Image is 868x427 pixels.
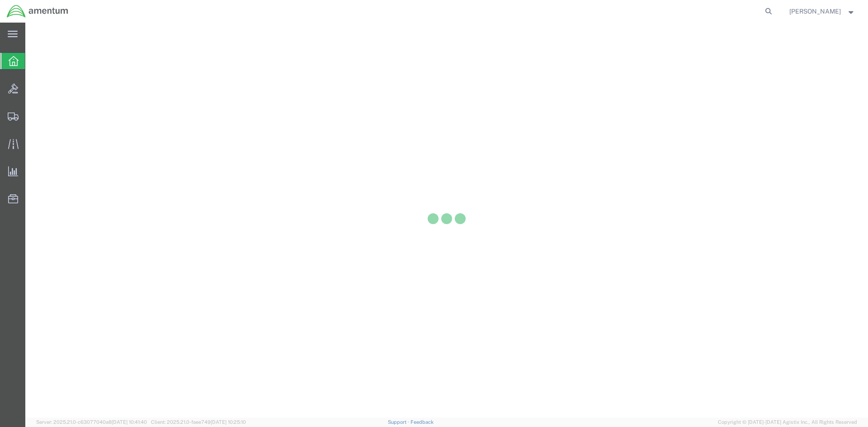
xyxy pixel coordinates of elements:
img: logo [6,5,69,18]
a: Feedback [410,419,434,425]
a: Support [388,419,410,425]
span: [DATE] 10:25:10 [211,419,246,425]
span: Client: 2025.21.0-faee749 [151,419,246,425]
span: JONATHAN FLORY [789,6,841,16]
span: [DATE] 10:41:40 [112,419,147,425]
span: Copyright © [DATE]-[DATE] Agistix Inc., All Rights Reserved [718,418,857,426]
button: [PERSON_NAME] [789,6,856,17]
span: Server: 2025.21.0-c63077040a8 [36,419,147,425]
